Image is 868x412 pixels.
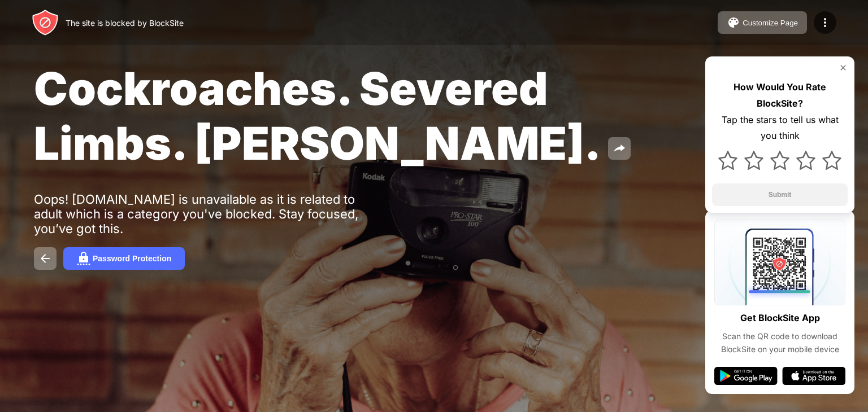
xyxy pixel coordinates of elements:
[782,367,845,385] img: app-store.svg
[613,142,626,155] img: share.svg
[714,367,778,385] img: google-play.svg
[744,151,763,170] img: star.svg
[38,252,52,265] img: back.svg
[712,112,848,144] div: Tap the stars to tell us what you think
[77,252,90,265] img: password.svg
[718,11,807,34] button: Customize Page
[839,63,848,72] img: rate-us-close.svg
[718,151,737,170] img: star.svg
[66,18,184,28] div: The site is blocked by BlockSite
[34,61,601,170] span: Cockroaches. Severed Limbs. [PERSON_NAME].
[93,254,171,263] div: Password Protection
[770,151,789,170] img: star.svg
[727,16,740,29] img: pallet.svg
[34,192,383,236] div: Oops! [DOMAIN_NAME] is unavailable as it is related to adult which is a category you've blocked. ...
[63,247,185,270] button: Password Protection
[712,183,848,206] button: Submit
[796,151,815,170] img: star.svg
[743,19,798,27] div: Customize Page
[822,151,841,170] img: star.svg
[712,79,848,112] div: How Would You Rate BlockSite?
[714,330,845,356] div: Scan the QR code to download BlockSite on your mobile device
[818,16,832,29] img: menu-icon.svg
[32,9,59,36] img: header-logo.svg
